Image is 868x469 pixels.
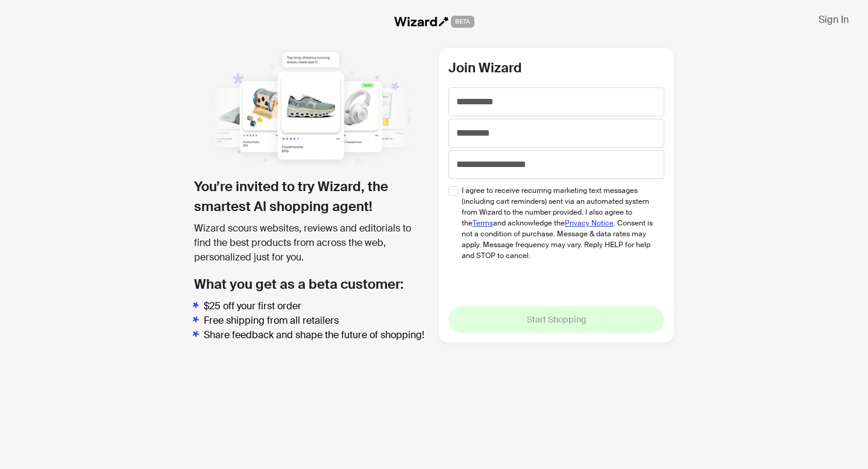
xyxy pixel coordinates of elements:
[809,10,858,29] button: Sign In
[448,58,664,78] h2: Join Wizard
[194,177,429,216] h1: You’re invited to try Wizard, the smartest AI shopping agent!
[473,218,493,228] a: Terms
[451,16,474,28] span: BETA
[565,218,614,228] a: Privacy Notice
[204,299,429,313] li: $25 off your first order
[204,313,429,328] li: Free shipping from all retailers
[819,13,849,26] span: Sign In
[194,274,429,294] h2: What you get as a beta customer:
[462,185,655,261] span: I agree to receive recurring marketing text messages (including cart reminders) sent via an autom...
[204,328,429,342] li: Share feedback and shape the future of shopping!
[448,306,664,333] button: Start Shopping
[194,221,429,265] div: Wizard scours websites, reviews and editorials to find the best products from across the web, per...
